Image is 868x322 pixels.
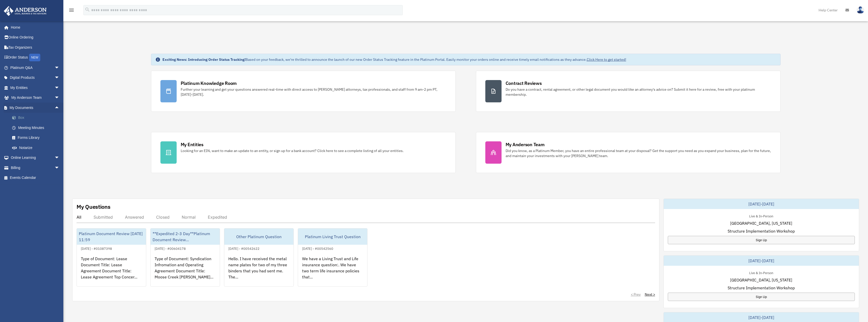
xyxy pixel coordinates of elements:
[54,153,65,163] span: arrow_drop_down
[4,52,67,63] a: Order StatusNEW
[745,270,777,275] div: Live & In-Person
[4,153,67,163] a: Online Learningarrow_drop_down
[730,277,792,283] span: [GEOGRAPHIC_DATA], [US_STATE]
[645,292,655,297] a: Next >
[181,148,404,153] div: Looking for an EIN, want to make an update to an entity, or sign up for a bank account? Click her...
[156,215,170,220] div: Closed
[181,87,446,97] div: Further your learning and get your questions answered real-time with direct access to [PERSON_NAM...
[745,213,777,218] div: Live & In-Person
[506,87,771,97] div: Do you have a contract, rental agreement, or other legal document you would like an attorney's ad...
[7,133,67,143] a: Forms Library
[151,229,220,245] div: **Expedited 2-3 Day**Platinum Document Review...
[54,63,65,73] span: arrow_drop_down
[4,73,67,83] a: Digital Productsarrow_drop_down
[506,148,771,158] div: Did you know, as a Platinum Member, you have an entire professional team at your disposal? Get th...
[668,236,855,244] a: Sign Up
[151,71,456,112] a: Platinum Knowledge Room Further your learning and get your questions answered real-time with dire...
[664,256,859,266] div: [DATE]-[DATE]
[29,54,40,61] div: NEW
[77,228,146,287] a: Platinum Document Review [DATE] 11:59[DATE] - #01087398Type of Document: Lease Document Title: Le...
[587,57,626,62] a: Click Here to get started!
[224,252,293,291] div: Hello. I have received the metal name plates for two of my three binders that you had sent me. Th...
[506,80,542,86] div: Contract Reviews
[298,229,367,245] div: Platinum Living Trust Question
[85,7,90,12] i: search
[4,173,67,183] a: Events Calendar
[224,228,294,287] a: Other Platinum Question[DATE] - #00542622Hello. I have received the metal name plates for two of ...
[151,252,220,291] div: Type of Document: Syndication Infromation and Operating Agreement Document Title: Moose Creek [PE...
[476,132,781,173] a: My Anderson Team Did you know, as a Platinum Member, you have an entire professional team at your...
[54,73,65,83] span: arrow_drop_down
[4,83,67,93] a: My Entitiesarrow_drop_down
[77,245,116,251] div: [DATE] - #01087398
[151,132,456,173] a: My Entities Looking for an EIN, want to make an update to an entity, or sign up for a bank accoun...
[7,143,67,153] a: Notarize
[54,83,65,93] span: arrow_drop_down
[298,228,367,287] a: Platinum Living Trust Question[DATE] - #00542560We have a Living Trust and Life insurance questio...
[68,7,75,13] i: menu
[162,57,246,62] strong: Exciting News: Introducing Order Status Tracking!
[668,293,855,301] a: Sign Up
[208,215,227,220] div: Expedited
[728,285,795,291] span: Structure Implementation Workshop
[54,163,65,173] span: arrow_drop_down
[162,57,626,62] div: Based on your feedback, we're thrilled to announce the launch of our new Order Status Tracking fe...
[4,163,67,173] a: Billingarrow_drop_down
[857,6,864,14] img: User Pic
[2,6,48,16] img: Anderson Advisors Platinum Portal
[7,113,67,123] a: Box
[77,252,146,291] div: Type of Document: Lease Document Title: Lease Agreement Document Title: Lease Agreement Top Conce...
[664,199,859,209] div: [DATE]-[DATE]
[150,228,220,287] a: **Expedited 2-3 Day**Platinum Document Review...[DATE] - #00604178Type of Document: Syndication I...
[7,123,67,133] a: Meeting Minutes
[182,215,196,220] div: Normal
[4,32,67,43] a: Online Ordering
[4,42,67,52] a: Tax Organizers
[77,203,110,211] div: My Questions
[151,245,190,251] div: [DATE] - #00604178
[77,215,81,220] div: All
[181,80,237,86] div: Platinum Knowledge Room
[728,228,795,234] span: Structure Implementation Workshop
[4,22,65,32] a: Home
[4,93,67,103] a: My Anderson Teamarrow_drop_down
[224,229,293,245] div: Other Platinum Question
[77,229,146,245] div: Platinum Document Review [DATE] 11:59
[181,141,204,148] div: My Entities
[298,245,337,251] div: [DATE] - #00542560
[68,9,75,13] a: menu
[54,103,65,113] span: arrow_drop_up
[54,93,65,103] span: arrow_drop_down
[506,141,545,148] div: My Anderson Team
[4,63,67,73] a: Platinum Q&Aarrow_drop_down
[224,245,264,251] div: [DATE] - #00542622
[4,103,67,113] a: My Documentsarrow_drop_up
[125,215,144,220] div: Answered
[298,252,367,291] div: We have a Living Trust and Life insurance question:. We have two term life insurance policies tha...
[94,215,113,220] div: Submitted
[476,71,781,112] a: Contract Reviews Do you have a contract, rental agreement, or other legal document you would like...
[730,220,792,226] span: [GEOGRAPHIC_DATA], [US_STATE]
